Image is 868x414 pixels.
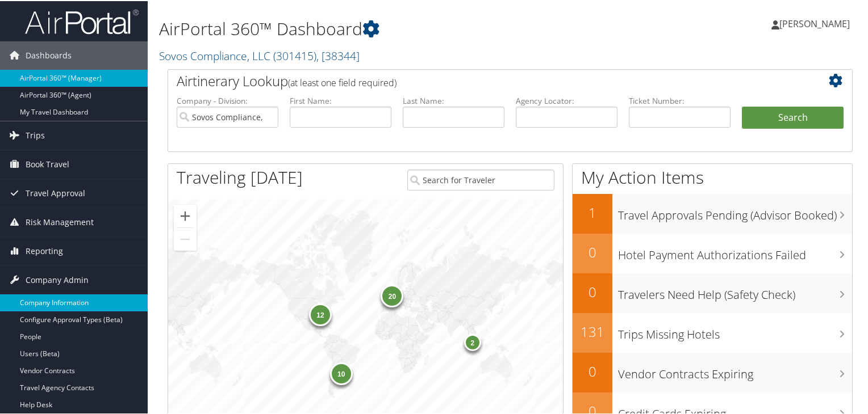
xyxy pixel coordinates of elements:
[407,168,555,189] input: Search for Traveler
[288,75,397,88] span: (at least one field required)
[516,94,617,105] label: Agency Locator:
[779,16,850,29] span: [PERSON_NAME]
[26,236,63,264] span: Reporting
[290,94,391,105] label: First Name:
[573,281,612,301] h2: 0
[273,47,316,62] span: ( 301415 )
[618,201,852,222] h3: Travel Approvals Pending (Advisor Booked)
[573,193,852,233] a: 1Travel Approvals Pending (Advisor Booked)
[26,120,45,149] span: Trips
[309,302,332,325] div: 12
[573,361,612,380] h2: 0
[573,272,852,312] a: 0Travelers Need Help (Safety Check)
[177,70,787,90] h2: Airtinerary Lookup
[573,233,852,272] a: 0Hotel Payment Authorizations Failed
[159,47,360,62] a: Sovos Compliance, LLC
[742,105,844,128] button: Search
[174,227,197,250] button: Zoom out
[618,280,852,302] h3: Travelers Need Help (Safety Check)
[618,320,852,341] h3: Trips Missing Hotels
[618,240,852,262] h3: Hotel Payment Authorizations Failed
[573,312,852,352] a: 131Trips Missing Hotels
[573,352,852,391] a: 0Vendor Contracts Expiring
[573,321,612,340] h2: 131
[26,178,85,206] span: Travel Approval
[403,94,504,105] label: Last Name:
[26,265,89,293] span: Company Admin
[381,283,403,306] div: 20
[177,94,278,105] label: Company - Division:
[26,149,69,178] span: Book Travel
[629,94,731,105] label: Ticket Number:
[618,360,852,381] h3: Vendor Contracts Expiring
[573,202,612,221] h2: 1
[177,164,303,188] h1: Traveling [DATE]
[316,47,360,62] span: , [ 38344 ]
[573,164,852,188] h1: My Action Items
[174,204,197,226] button: Zoom in
[573,242,612,261] h2: 0
[464,333,481,350] div: 2
[25,7,139,34] img: airportal-logo.png
[26,40,72,69] span: Dashboards
[329,361,352,384] div: 10
[26,207,94,235] span: Risk Management
[771,6,861,40] a: [PERSON_NAME]
[159,16,627,40] h1: AirPortal 360™ Dashboard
